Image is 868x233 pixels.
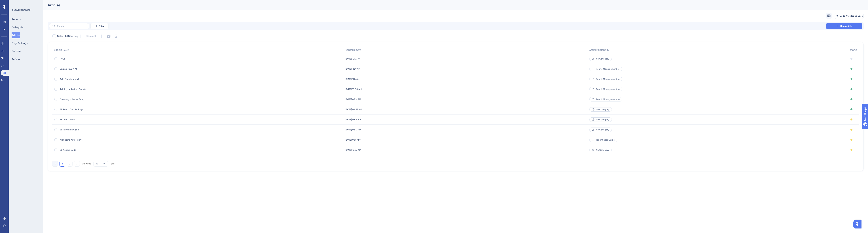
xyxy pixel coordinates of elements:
[96,162,98,165] span: 10
[99,25,104,27] span: Filter
[12,32,20,38] button: Articles
[8,1,23,5] span: Need Help?
[850,49,857,52] span: STATUS
[90,23,109,29] button: Filter
[67,161,73,167] button: 2
[840,14,863,17] span: Go to Knowledge Base
[12,9,30,12] div: KNOWLEDGE BASE
[60,128,118,131] span: BB Invitation Code
[60,98,118,101] span: Creating a Permit Group
[840,25,852,27] span: New Article
[83,33,99,39] button: Deselect
[60,108,118,111] span: BB Permit Details Page
[596,149,609,151] span: No Category
[346,49,361,52] span: UPDATED DATE
[59,161,65,167] button: 1
[60,138,118,141] span: Managing Your Permits
[12,24,24,30] button: Categories
[596,108,609,111] span: No Category
[596,128,609,131] span: No Category
[12,16,21,22] button: Reports
[111,162,115,165] div: of 19
[346,88,362,91] span: [DATE] 10:00 AM
[12,48,21,54] button: Domain
[826,23,862,29] button: New Article
[54,49,69,52] span: ARTICLE NAME
[48,3,855,8] div: Articles
[346,149,361,151] span: [DATE] 10:56 AM
[12,40,27,46] button: Page Settings
[346,57,361,60] span: [DATE] 12:59 PM
[60,78,118,81] span: Add Permits in bulk
[596,78,620,81] span: Permit Management fo
[57,34,78,38] span: Select All Showing
[596,57,609,60] span: No Category
[60,67,118,70] span: Editing your VRM
[346,98,361,101] span: [DATE] 03:14 PM
[853,219,864,230] iframe: UserGuiding AI Assistant Launcher
[596,98,620,101] span: Permit Management fo
[60,88,118,91] span: Adding Individual Permits
[346,108,362,111] span: [DATE] 08:57 AM
[60,118,118,121] span: BB Permit Form
[93,161,108,167] button: 10
[596,88,620,91] span: Permit Management fo
[346,118,361,121] span: [DATE] 08:14 AM
[346,67,360,70] span: [DATE] 11:29 AM
[346,138,361,141] span: [DATE] 03:57 PM
[60,149,118,151] span: BB Access Code
[596,67,620,70] span: Permit Management fo
[589,49,609,52] span: ARTICLE CATEGORY
[346,78,360,81] span: [DATE] 11:24 AM
[346,128,361,131] span: [DATE] 08:13 AM
[57,25,86,27] input: Search
[12,56,20,62] button: Access
[60,57,118,60] span: FAQs
[86,34,96,38] span: Deselect
[835,13,864,19] button: Go to Knowledge Base
[596,118,609,121] span: No Category
[82,162,91,165] div: Showing
[596,138,615,141] span: Tenant user Guide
